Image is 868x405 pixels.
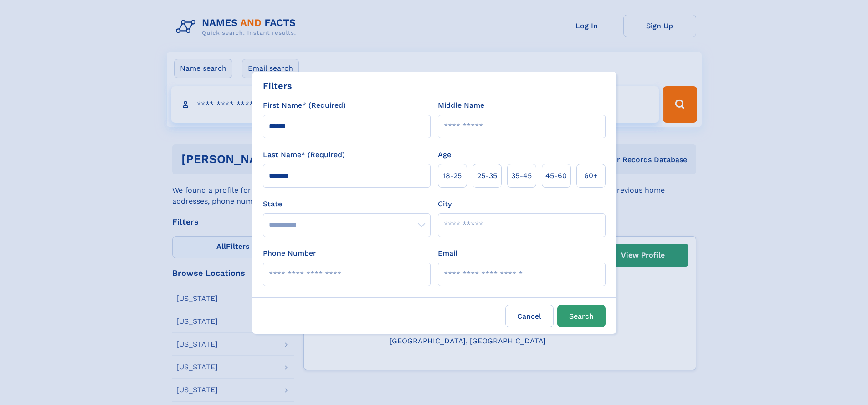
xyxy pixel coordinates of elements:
[584,170,598,181] span: 60+
[443,170,462,181] span: 18‑25
[263,79,292,93] div: Filters
[438,199,452,210] label: City
[263,149,345,160] label: Last Name* (Required)
[438,100,484,111] label: Middle Name
[557,305,606,327] button: Search
[505,305,554,327] label: Cancel
[438,149,451,160] label: Age
[545,170,567,181] span: 45‑60
[477,170,497,181] span: 25‑35
[263,199,431,210] label: State
[263,248,316,259] label: Phone Number
[511,170,532,181] span: 35‑45
[263,100,346,111] label: First Name* (Required)
[438,248,457,259] label: Email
